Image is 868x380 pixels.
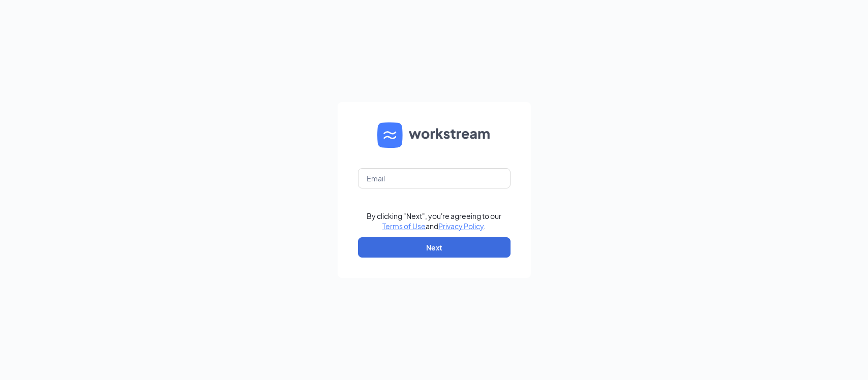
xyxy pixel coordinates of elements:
[358,168,511,188] input: Email
[382,221,426,231] a: Terms of Use
[358,237,511,258] button: Next
[377,122,491,148] img: WS logo and Workstream text
[438,221,484,231] a: Privacy Policy
[367,211,501,231] div: By clicking "Next", you're agreeing to our and .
